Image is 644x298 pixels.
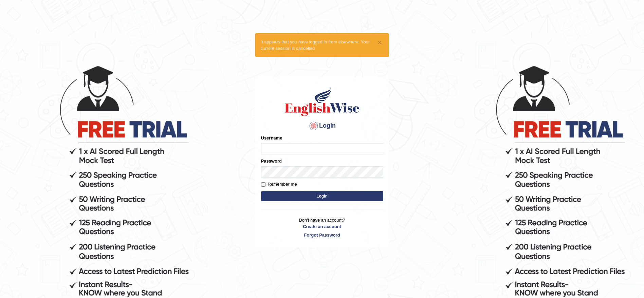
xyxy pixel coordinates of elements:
label: Remember me [261,181,297,188]
h4: Login [261,120,383,131]
div: It appears that you have logged in from elsewhere. Your current session is cancelled [255,33,389,57]
a: Forgot Password [261,232,383,238]
label: Username [261,135,282,141]
p: Don't have an account? [261,217,383,238]
label: Password [261,158,282,164]
img: Logo of English Wise sign in for intelligent practice with AI [283,87,361,117]
input: Remember me [261,182,265,187]
a: Create an account [261,223,383,230]
button: × [378,39,382,46]
button: Login [261,191,383,201]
